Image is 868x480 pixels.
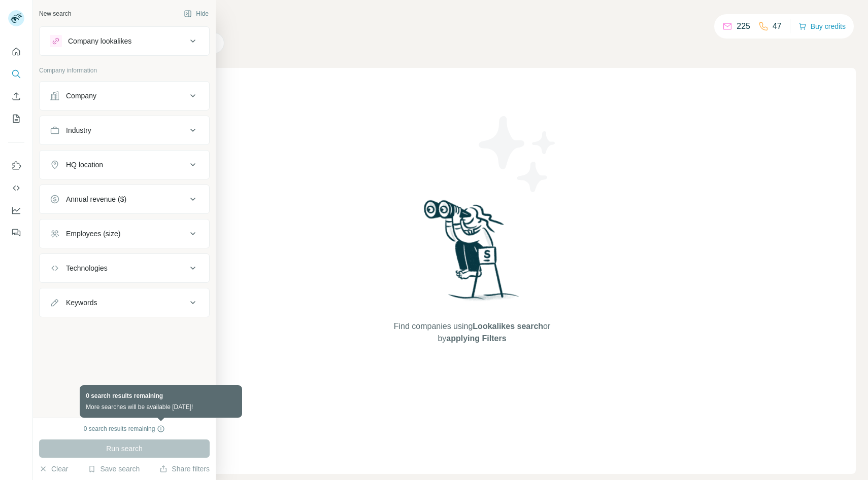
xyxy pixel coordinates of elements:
[66,263,108,273] div: Technologies
[39,66,210,75] p: Company information
[446,334,506,343] span: applying Filters
[88,12,856,26] h4: Search
[40,153,209,177] button: HQ location
[66,298,97,308] div: Keywords
[68,36,131,46] div: Company lookalikes
[40,84,209,108] button: Company
[40,29,209,53] button: Company lookalikes
[66,194,126,204] div: Annual revenue ($)
[177,6,216,21] button: Hide
[40,118,209,142] button: Industry
[66,160,103,170] div: HQ location
[8,224,24,242] button: Feedback
[39,464,68,474] button: Clear
[419,197,525,310] img: Surfe Illustration - Woman searching with binoculars
[66,91,96,101] div: Company
[472,108,563,200] img: Surfe Illustration - Stars
[8,65,24,83] button: Search
[8,179,24,197] button: Use Surfe API
[40,187,209,211] button: Annual revenue ($)
[737,20,750,32] p: 225
[40,290,209,315] button: Keywords
[8,87,24,105] button: Enrich CSV
[8,157,24,175] button: Use Surfe on LinkedIn
[84,424,165,433] div: 0 search results remaining
[8,43,24,61] button: Quick start
[473,322,543,330] span: Lookalikes search
[66,125,91,135] div: Industry
[66,229,120,239] div: Employees (size)
[773,20,782,32] p: 47
[8,201,24,219] button: Dashboard
[39,9,71,18] div: New search
[40,256,209,280] button: Technologies
[798,19,846,33] button: Buy credits
[391,320,553,345] span: Find companies using or by
[88,464,140,474] button: Save search
[40,221,209,246] button: Employees (size)
[8,109,24,128] button: My lists
[159,464,210,474] button: Share filters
